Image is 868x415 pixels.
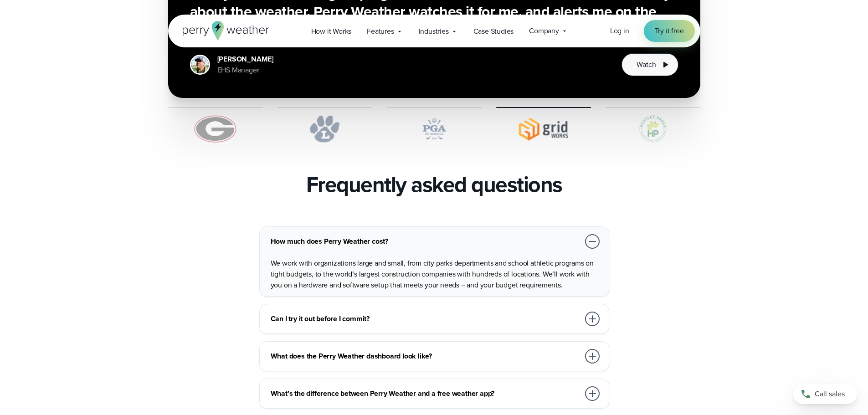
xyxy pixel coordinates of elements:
[387,115,482,143] img: PGA.svg
[466,22,522,41] a: Case Studies
[306,172,562,197] h2: Frequently asked questions
[529,26,559,36] span: Company
[311,26,352,37] span: How it Works
[271,313,580,324] h3: Can I try it out before I commit?
[621,53,678,76] button: Watch
[271,258,601,291] p: We work with organizations large and small, from city parks departments and school athletic progr...
[496,115,591,143] img: Gridworks.svg
[637,59,656,70] span: Watch
[610,26,629,36] a: Log in
[217,65,273,76] div: EHS Manager
[191,56,209,73] img: Shane Calloway Headshot
[271,236,580,247] h3: How much does Perry Weather cost?
[815,389,845,400] span: Call sales
[419,26,449,37] span: Industries
[367,26,394,37] span: Features
[655,26,684,36] span: Try it free
[303,22,360,41] a: How it Works
[793,384,857,404] a: Call sales
[271,388,580,399] h3: What’s the difference between Perry Weather and a free weather app?
[271,351,580,362] h3: What does the Perry Weather dashboard look like?
[217,54,273,65] div: [PERSON_NAME]
[644,20,695,42] a: Try it free
[473,26,514,37] span: Case Studies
